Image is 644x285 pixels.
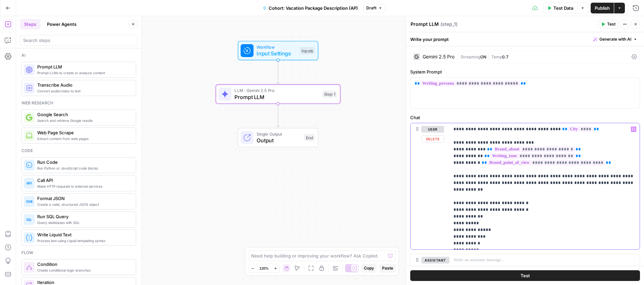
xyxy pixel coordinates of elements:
[269,5,358,11] span: Cohort: Vacation Package Description (AP)
[37,63,130,70] span: Prompt LLM
[23,37,135,44] input: Search steps
[216,85,340,104] div: LLM · Gemini 2.5 ProPrompt LLMStep 1
[21,52,136,58] div: Ai
[486,53,491,60] span: |
[607,21,615,27] span: Test
[553,5,573,11] span: Test Data
[364,265,374,271] span: Copy
[277,104,279,127] g: Edge from step_1 to end
[257,131,301,137] span: Single Output
[406,32,644,46] div: Write your prompt
[599,36,631,42] span: Generate with AI
[37,238,130,243] span: Process text using Liquid templating syntax
[595,5,610,11] span: Publish
[20,19,40,30] button: Steps
[37,220,130,225] span: Query databases with SQL
[259,266,269,271] span: 120%
[423,54,454,59] div: Gemini 2.5 Pro
[410,68,640,75] label: System Prompt
[410,270,640,281] button: Test
[421,257,449,264] button: assistant
[234,87,319,94] span: LLM · Gemini 2.5 Pro
[457,53,461,60] span: |
[21,100,136,106] div: Web research
[257,44,297,50] span: Workflow
[37,165,130,171] span: Run Python or JavaScript code blocks
[304,134,315,141] div: End
[411,123,444,249] div: userDelete
[234,93,319,101] span: Prompt LLM
[216,128,340,147] div: Single OutputOutputEnd
[37,184,130,189] span: Make HTTP requests to external services
[37,111,130,118] span: Google Search
[37,136,130,141] span: Extract content from web pages
[591,3,614,13] button: Publish
[37,202,130,207] span: Create a valid, structured JSON object
[21,148,136,154] div: Code
[322,91,337,98] div: Step 1
[491,54,502,59] span: Temp
[521,272,530,279] span: Test
[37,129,130,136] span: Web Page Scrape
[411,21,439,28] textarea: Prompt LLM
[37,70,130,76] span: Prompt LLMs to create or analyze content
[543,3,577,13] button: Test Data
[421,135,444,143] button: Delete
[257,136,301,144] span: Output
[37,159,130,165] span: Run Code
[421,126,444,133] button: user
[37,261,130,268] span: Condition
[480,54,486,59] span: ON
[37,268,130,273] span: Create conditional logic branches
[37,82,130,88] span: Transcribe Audio
[37,177,130,184] span: Call API
[598,20,619,29] button: Test
[37,118,130,123] span: Search and retrieve Google results
[363,4,385,12] button: Draft
[300,47,315,54] div: Inputs
[379,264,396,273] button: Paste
[43,19,80,30] button: Power Agents
[37,213,130,220] span: Run SQL Query
[382,265,393,271] span: Paste
[37,88,130,94] span: Convert audio/video to text
[410,114,640,121] label: Chat
[366,5,376,11] span: Draft
[361,264,377,273] button: Copy
[259,3,362,13] button: Cohort: Vacation Package Description (AP)
[461,54,480,59] span: Streaming
[591,35,640,44] button: Generate with AI
[502,54,508,59] span: 0.7
[440,21,458,28] span: ( step_1 )
[411,254,444,285] div: assistant
[277,60,279,84] g: Edge from start to step_1
[257,49,297,57] span: Input Settings
[21,250,136,256] div: Flow
[37,195,130,202] span: Format JSON
[37,231,130,238] span: Write Liquid Text
[216,41,340,60] div: WorkflowInput SettingsInputs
